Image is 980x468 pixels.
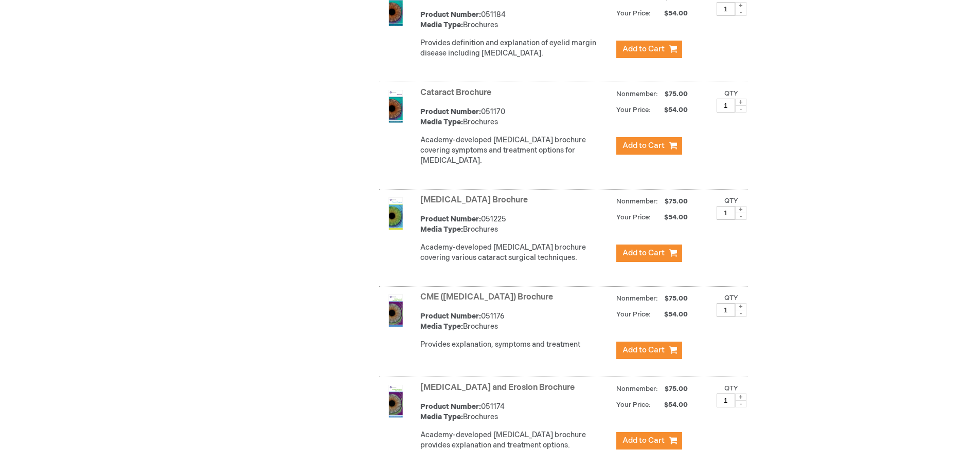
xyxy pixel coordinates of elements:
[652,310,689,319] span: $54.00
[663,385,689,393] span: $75.00
[616,195,658,208] strong: Nonmember:
[420,38,611,59] div: Provides definition and explanation of eyelid margin disease including [MEDICAL_DATA].
[616,401,651,409] strong: Your Price:
[717,206,735,220] input: Qty
[616,383,658,396] strong: Nonmember:
[652,106,689,114] span: $54.00
[420,118,463,126] strong: Media Type:
[616,245,682,262] button: Add to Cart
[420,225,463,234] strong: Media Type:
[379,90,412,123] img: Cataract Brochure
[724,89,738,98] label: Qty
[379,197,412,230] img: Cataract Surgery Brochure
[616,9,651,17] strong: Your Price:
[420,135,611,166] p: Academy-developed [MEDICAL_DATA] brochure covering symptoms and treatment options for [MEDICAL_DA...
[379,385,412,418] img: Corneal Abrasion and Erosion Brochure
[420,10,481,19] strong: Product Number:
[420,215,481,223] strong: Product Number:
[652,9,689,17] span: $54.00
[420,107,481,116] strong: Product Number:
[717,394,735,407] input: Qty
[717,303,735,317] input: Qty
[420,312,481,321] strong: Product Number:
[724,294,738,302] label: Qty
[420,311,611,332] div: 051176 Brochures
[616,292,658,305] strong: Nonmember:
[420,292,553,302] a: CME ([MEDICAL_DATA]) Brochure
[622,248,665,258] span: Add to Cart
[379,294,412,327] img: CME (Cystoid Macular Edema) Brochure
[420,107,611,127] div: 051170 Brochures
[616,310,651,319] strong: Your Price:
[717,99,735,113] input: Qty
[420,413,463,421] strong: Media Type:
[420,340,611,350] div: Provides explanation, symptoms and treatment
[616,213,651,221] strong: Your Price:
[616,137,682,155] button: Add to Cart
[420,402,611,422] div: 051174 Brochures
[420,402,481,411] strong: Product Number:
[420,242,611,263] div: Academy-developed [MEDICAL_DATA] brochure covering various cataract surgical techniques.
[622,436,665,445] span: Add to Cart
[420,383,575,392] a: [MEDICAL_DATA] and Erosion Brochure
[652,213,689,221] span: $54.00
[420,10,611,30] div: 051184 Brochures
[663,90,689,98] span: $75.00
[724,197,738,205] label: Qty
[420,214,611,235] div: 051225 Brochures
[420,430,611,451] div: Academy-developed [MEDICAL_DATA] brochure provides explanation and treatment options.
[622,141,665,151] span: Add to Cart
[652,401,689,409] span: $54.00
[622,345,665,355] span: Add to Cart
[616,342,682,359] button: Add to Cart
[616,106,651,114] strong: Your Price:
[616,88,658,101] strong: Nonmember:
[616,41,682,58] button: Add to Cart
[420,21,463,29] strong: Media Type:
[724,384,738,392] label: Qty
[420,195,528,205] a: [MEDICAL_DATA] Brochure
[663,294,689,303] span: $75.00
[616,432,682,450] button: Add to Cart
[622,44,665,54] span: Add to Cart
[663,197,689,205] span: $75.00
[420,88,491,98] a: Cataract Brochure
[420,322,463,331] strong: Media Type:
[717,2,735,16] input: Qty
